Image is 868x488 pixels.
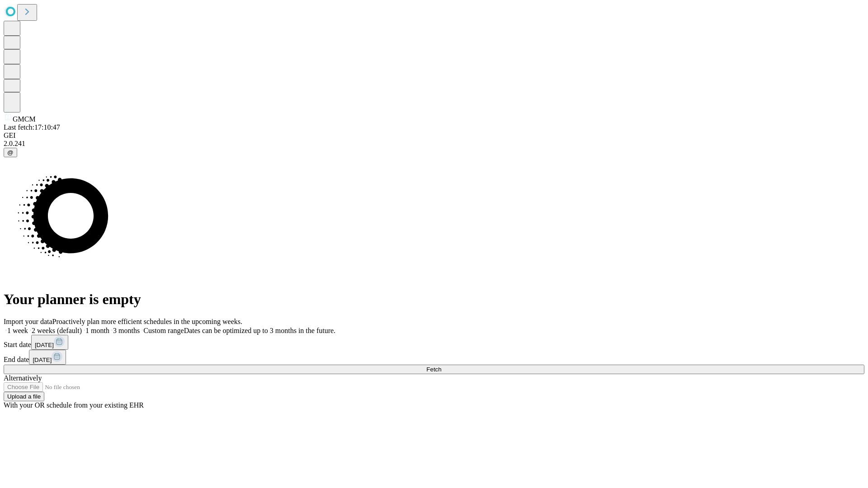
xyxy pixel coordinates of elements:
[4,401,144,409] span: With your OR schedule from your existing EHR
[4,374,42,382] span: Alternatively
[143,327,184,334] span: Custom range
[4,123,60,131] span: Last fetch: 17:10:47
[33,357,52,363] span: [DATE]
[13,115,36,123] span: GMCM
[4,148,17,157] button: @
[31,335,68,350] button: [DATE]
[4,291,864,308] h1: Your planner is empty
[113,327,140,334] span: 3 months
[4,140,864,148] div: 2.0.241
[52,318,242,325] span: Proactively plan more efficient schedules in the upcoming weeks.
[7,327,28,334] span: 1 week
[4,392,44,401] button: Upload a file
[426,366,441,373] span: Fetch
[35,342,54,348] span: [DATE]
[4,335,864,350] div: Start date
[29,350,66,365] button: [DATE]
[32,327,82,334] span: 2 weeks (default)
[7,149,14,156] span: @
[85,327,109,334] span: 1 month
[4,350,864,365] div: End date
[4,131,864,140] div: GEI
[4,365,864,374] button: Fetch
[184,327,335,334] span: Dates can be optimized up to 3 months in the future.
[4,318,52,325] span: Import your data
